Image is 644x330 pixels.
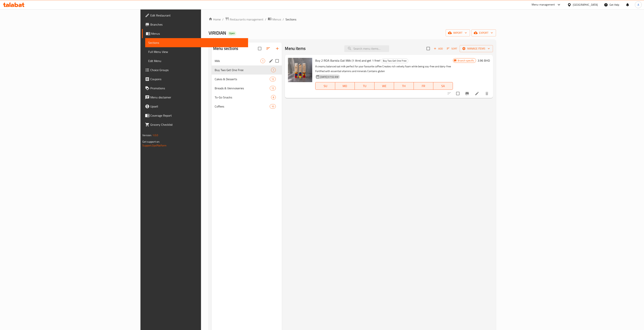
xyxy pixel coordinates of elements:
[148,59,245,63] span: Edit Menu
[142,29,248,38] a: Menus
[532,2,555,7] div: Menu-management
[142,20,248,29] a: Branches
[271,96,276,99] span: 8
[215,95,271,100] span: To-Go Snacks
[215,59,260,63] span: Milk
[212,56,282,65] div: Milk1edit
[337,83,353,89] span: MO
[460,45,493,52] button: Manage items
[449,31,467,35] span: import
[150,77,245,81] span: Coupons
[260,59,265,63] div: items
[268,58,274,64] button: edit
[381,59,408,63] div: Buy Two Get One Free
[454,90,462,97] span: Select to update
[335,82,355,90] button: MO
[446,29,470,36] button: import
[381,59,408,63] span: Buy Two Get One Free
[142,84,248,93] a: Promotions
[273,44,282,53] button: Add section
[150,95,245,100] span: Menu disclaimer
[394,82,414,90] button: TH
[315,64,453,74] p: A creamy balanced oat milk perfect for your favourite coffee Creates rich velvety foam while bein...
[145,47,248,56] a: Full Menu View
[270,104,276,109] div: items
[212,102,282,111] div: Coffees10
[424,45,432,53] span: Select section
[215,68,271,72] span: Buy Two Get One Free
[215,77,270,81] span: Cakes & Desserts
[271,68,276,72] div: items
[271,68,276,72] span: 1
[256,45,264,53] span: Select all sections
[355,82,374,90] button: TU
[150,113,245,118] span: Coverage Report
[270,86,276,90] span: 12
[447,46,457,51] span: Sort
[212,93,282,102] div: To-Go Snacks8
[148,40,245,45] span: Sections
[344,45,389,52] input: search
[444,46,460,52] span: Sort items
[145,56,248,65] a: Edit Menu
[315,82,335,90] button: SU
[152,133,158,138] span: 1.0.0
[150,22,245,27] span: Branches
[573,3,598,7] div: [GEOGRAPHIC_DATA]
[288,58,312,82] img: Buy 2 ROA Barista Oat Milk (1 litre) and get 1 free!
[319,75,340,79] span: [DATE] 07:52 AM
[142,11,248,20] a: Edit Restaurant
[142,65,248,75] a: Choice Groups
[432,46,444,52] span: Add item
[471,29,496,36] button: export
[215,86,270,90] span: Breads & Viennoiseries
[456,59,476,62] span: Branch specific
[283,17,284,22] li: /
[261,59,265,63] span: 1
[150,86,245,90] span: Promotions
[285,17,296,22] span: Sections
[356,83,373,89] span: TU
[212,55,282,112] nav: Menu sections
[446,46,458,52] button: Sort
[374,82,394,90] button: WE
[415,83,432,89] span: FR
[433,82,453,90] button: SA
[150,13,245,18] span: Edit Restaurant
[145,38,248,47] a: Sections
[150,122,245,127] span: Grocery Checklist
[315,58,380,63] span: Buy 2 ROA Barista Oat Milk (1 litre) and get 1 free!
[209,17,496,22] nav: breadcrumb
[212,75,282,84] div: Cakes & Desserts12
[142,133,152,138] span: Version:
[150,68,245,72] span: Choice Groups
[414,82,433,90] button: FR
[142,139,160,144] span: Get support on:
[142,111,248,120] a: Coverage Report
[475,31,493,35] span: export
[376,83,393,89] span: WE
[268,17,281,22] a: Menus
[151,31,245,36] span: Menus
[317,83,333,89] span: SU
[265,17,266,22] li: /
[150,104,245,109] span: Upsell
[482,89,491,98] button: delete
[433,46,443,51] span: Add
[271,95,276,100] div: items
[285,46,306,51] h2: Menu items
[475,91,479,96] a: Edit menu item
[264,44,273,53] span: Sort sections
[270,86,276,90] div: items
[270,105,276,108] span: 10
[142,75,248,84] a: Coupons
[215,104,270,109] span: Coffees
[270,77,276,81] span: 12
[142,120,248,129] a: Grocery Checklist
[432,46,444,52] button: Add
[142,143,166,148] a: Support.OpsPlatform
